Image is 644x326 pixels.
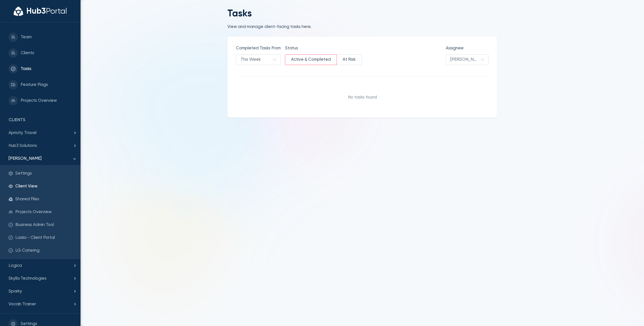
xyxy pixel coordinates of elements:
span: check-circle [9,236,13,240]
div: Hub3 [26,8,67,16]
span: check-circle [9,223,13,227]
span: Projects Overview [15,209,72,215]
label: Status [285,45,298,52]
span: Clients [21,50,72,56]
span: LG Catering [15,247,72,254]
label: Completed Tasks From [236,45,281,52]
span: Hub3 Solutions [9,143,72,149]
div: View and manage client-facing tasks here. [227,24,497,30]
span: eye [9,184,13,188]
span: Brian Ustas [450,55,484,65]
span: At Risk [343,57,356,62]
span: check-circle [9,248,13,253]
span: check-circle [11,67,15,71]
span: team [11,51,15,55]
span: Business Admin Tool [15,222,72,228]
span: [PERSON_NAME] [9,155,72,162]
span: Apricity Travel [9,130,72,136]
span: Projects Overview [21,97,72,104]
span: team [11,35,15,39]
span: This Week [240,55,276,65]
span: setting [9,171,13,176]
span: Feature Flags [21,82,72,88]
span: Logica [9,263,72,269]
span: Team [21,34,72,41]
span: Skylla Technologies [9,275,72,282]
span: setting [11,322,15,326]
a: Shared Files [15,197,39,201]
span: Sparky [9,288,72,295]
span: No tasks found [348,95,377,100]
span: Lasko - Client Portal [15,235,72,241]
span: Tasks [21,66,72,72]
label: Assignee [446,45,464,52]
h2: Tasks [227,9,252,19]
span: Active & Completed [291,57,331,62]
span: flag [11,83,15,87]
span: Settings [15,170,72,177]
span: Client View [15,183,72,190]
span: Portal [46,7,67,15]
span: Vocab Trainer [9,301,72,308]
